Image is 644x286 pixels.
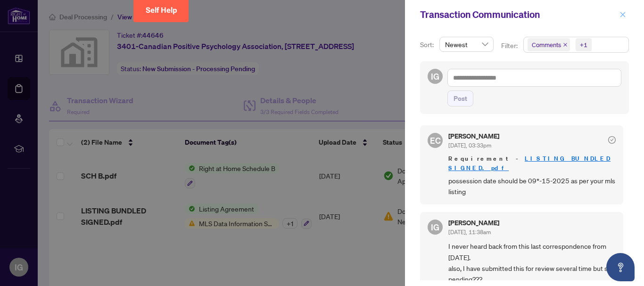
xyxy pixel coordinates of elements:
[420,40,436,50] p: Sort:
[146,6,177,15] span: Self Help
[431,70,439,83] span: IG
[447,90,473,106] button: Post
[563,42,568,47] span: close
[532,40,561,49] span: Comments
[448,175,616,197] span: possession date should be 09*-15-2025 as per your mls listing
[606,253,635,281] button: Open asap
[608,136,616,144] span: check-circle
[448,154,616,173] span: Requirement -
[448,229,491,236] span: [DATE], 11:38am
[580,40,587,49] div: +1
[430,134,441,147] span: EC
[431,221,439,234] span: IG
[619,11,626,18] span: close
[528,38,570,51] span: Comments
[420,8,617,22] div: Transaction Communication
[448,142,491,149] span: [DATE], 03:33pm
[448,155,611,172] a: LISTING BUNDLED SIGNED.pdf
[448,133,499,139] h5: [PERSON_NAME]
[501,41,519,51] p: Filter:
[448,220,499,226] h5: [PERSON_NAME]
[445,37,488,51] span: Newest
